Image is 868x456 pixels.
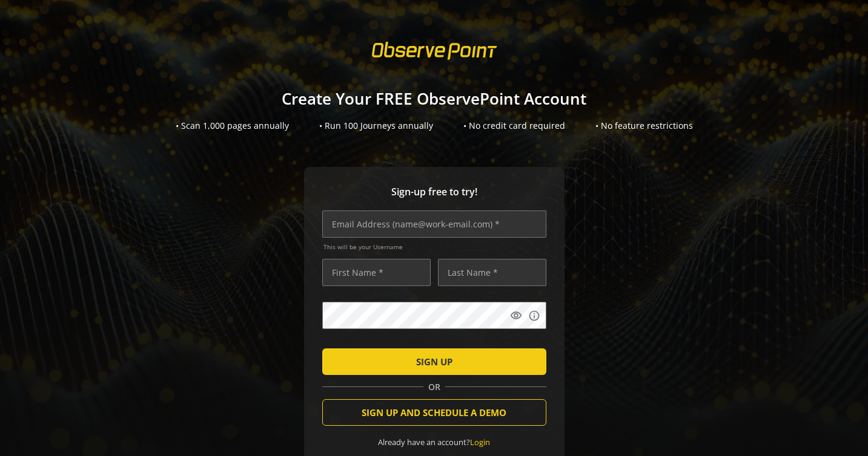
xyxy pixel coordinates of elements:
[416,351,452,373] span: SIGN UP
[322,348,546,375] button: SIGN UP
[510,310,522,322] mat-icon: visibility
[322,399,546,426] button: SIGN UP AND SCHEDULE A DEMO
[463,120,565,132] div: • No credit card required
[470,437,490,448] a: Login
[528,310,540,322] mat-icon: info
[176,120,289,132] div: • Scan 1,000 pages annually
[322,185,546,199] span: Sign-up free to try!
[438,259,546,286] input: Last Name *
[423,381,445,393] span: OR
[595,120,693,132] div: • No feature restrictions
[322,259,431,286] input: First Name *
[362,402,506,423] span: SIGN UP AND SCHEDULE A DEMO
[322,210,546,238] input: Email Address (name@work-email.com) *
[323,243,546,251] span: This will be your Username
[319,120,433,132] div: • Run 100 Journeys annually
[322,437,546,448] div: Already have an account?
